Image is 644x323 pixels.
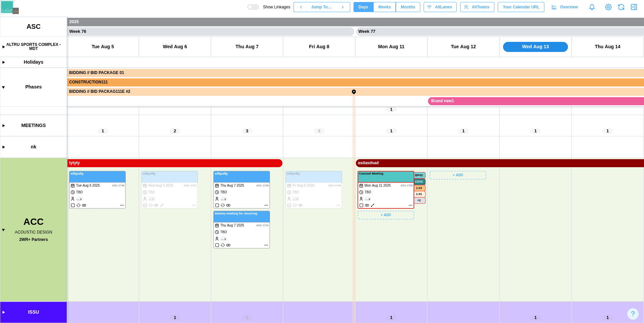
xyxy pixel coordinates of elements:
[308,2,335,12] button: Jump To...
[354,2,373,12] button: Days
[373,2,396,12] button: Weeks
[259,4,290,10] span: Show Linkages
[586,1,598,13] a: Notifications
[460,2,494,12] button: AllTeams
[560,2,578,12] span: Overview
[629,2,639,12] button: Open Drawer
[604,2,613,12] a: View Project
[359,2,368,12] span: Days
[435,2,452,12] span: All Lanes
[498,2,544,12] button: Your Calendar URL
[472,2,489,12] span: All Teams
[401,2,415,12] span: Months
[503,2,539,12] span: Your Calendar URL
[396,2,420,12] button: Months
[424,2,457,12] button: AllLanes
[311,2,331,12] span: Jump To...
[616,2,626,12] button: Refresh Grid
[378,2,391,12] span: Weeks
[548,2,583,12] a: Overview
